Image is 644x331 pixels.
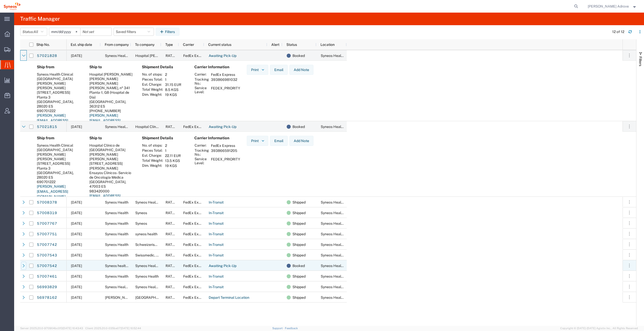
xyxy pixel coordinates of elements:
div: 12 of 12 [612,29,624,35]
span: Syneos Health [105,253,128,257]
span: 10/02/2025 [71,243,82,247]
span: Syneos Health [135,274,159,278]
span: FedEx Express [183,295,207,300]
span: Location [320,43,335,47]
a: In-Transit [208,251,224,259]
h4: Ship to [89,65,134,69]
span: FedEx Express [183,200,207,204]
span: RATED [166,125,177,129]
span: Est. ship date [71,43,92,47]
span: Shipped [292,271,306,282]
span: All [34,30,38,34]
span: Shipped [292,239,306,250]
span: Syneos Health France SARL [135,200,181,204]
span: Hospital Clínico de Valladolid [135,125,202,129]
td: FedEx Express [209,143,242,148]
a: Depart Terminal Location [208,294,250,302]
td: FEDEX_PRIORITY [209,157,242,165]
span: FedEx Express [183,285,207,289]
span: Server: 2025.20.0-970904bc0f3 [20,327,83,330]
div: [PERSON_NAME] [PERSON_NAME], nº 341 [89,81,134,90]
span: 10/06/2025 [71,125,82,129]
a: 57007543 [37,251,57,259]
span: Swissmedic, Schweizerisches Heilmittelinstitut [135,253,211,257]
span: Shipped [292,292,306,303]
td: 1 [163,148,182,153]
span: Carrier [183,43,194,47]
th: Pieces Total: [142,77,163,82]
span: 09/30/2025 [71,295,82,300]
span: Syneos Health Clinical Spain [321,125,394,129]
img: dropdown [261,139,265,143]
a: [EMAIL_ADDRESS][DOMAIN_NAME] [89,194,121,203]
span: From company [105,43,129,47]
a: 57008319 [37,209,57,217]
img: dropdown [261,68,265,72]
span: Syneos Health Clinical Spain [321,253,394,257]
th: Pieces Total: [142,148,163,153]
h4: Shipment Details [142,65,186,69]
th: Est. Charge: [142,153,163,158]
h4: Ship from [37,65,81,69]
span: Syneos Health Clinical Spain [321,274,394,278]
th: Total Weight: [142,158,163,163]
span: Type [165,43,173,47]
span: Syneos Health Clinical Spain [321,54,394,58]
span: Syneos Health Clinical Spain [321,295,394,300]
th: Dim. Weight: [142,163,163,168]
div: [GEOGRAPHIC_DATA], 36312 ES [89,100,134,109]
span: FedEx Express [183,221,207,225]
span: Syneos Health Clinical Spain [105,125,178,129]
h4: Shipment Details [142,136,186,140]
td: 22.11 EUR [163,153,182,158]
span: RATED [166,200,177,204]
span: 10/02/2025 [71,253,82,257]
div: Planta 3 [37,166,81,171]
a: [PERSON_NAME][EMAIL_ADDRESS][DOMAIN_NAME] [37,113,68,127]
button: Email [270,136,288,146]
span: Shipped [292,250,306,260]
span: RATED [166,54,177,58]
span: Syneos [135,221,147,225]
span: Schweizerisches Heilmittelinstitut [135,243,190,247]
th: Est. Charge: [142,82,163,87]
span: FedEx Express [183,54,207,58]
td: 19 KGS [163,92,183,97]
td: 19 KGS [163,163,182,168]
td: 2 [163,72,183,77]
button: Add Note [289,65,313,75]
span: Syneos Health [105,243,128,247]
button: Email [270,65,288,75]
span: RATED [166,274,177,278]
span: Alert [271,43,279,47]
span: FedEx Express [183,253,207,257]
div: Planta 3 [37,95,81,100]
div: [PERSON_NAME] [37,152,81,157]
span: 10/06/2025 [71,264,82,268]
th: Total Weight: [142,87,163,92]
div: [PERSON_NAME][STREET_ADDRESS] [37,157,81,166]
a: Awaiting Pick-Up [208,52,237,60]
span: RATED [166,285,177,289]
div: 690701222 [37,109,81,113]
span: Syneos health Clinical Spain SL [105,264,155,268]
a: 57021815 [37,123,57,131]
span: Syneos Health [105,232,128,236]
td: 13.5 KGS [163,158,182,163]
span: Copyright © [DATE]-[DATE] Agistix Inc., All Rights Reserved [560,326,638,330]
span: Syneos Health Clinical Spain [321,285,394,289]
th: Dim. Weight: [142,92,163,97]
span: 10/03/2025 [71,200,82,204]
h4: Traffic Manager [20,13,60,25]
span: FedEx Express [183,243,207,247]
h4: Carrier Information [194,65,235,69]
a: 56978162 [37,294,57,302]
span: Booked [292,260,305,271]
th: Service Level: [194,157,209,165]
span: Syneos Health Commercial Spain [105,285,186,289]
div: Syneos Health Clinical [GEOGRAPHIC_DATA] [37,143,81,152]
span: Shipped [292,208,306,218]
button: Add Note [289,136,313,146]
span: Irene Perez Adrove [588,4,629,9]
span: Booked [292,121,305,132]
